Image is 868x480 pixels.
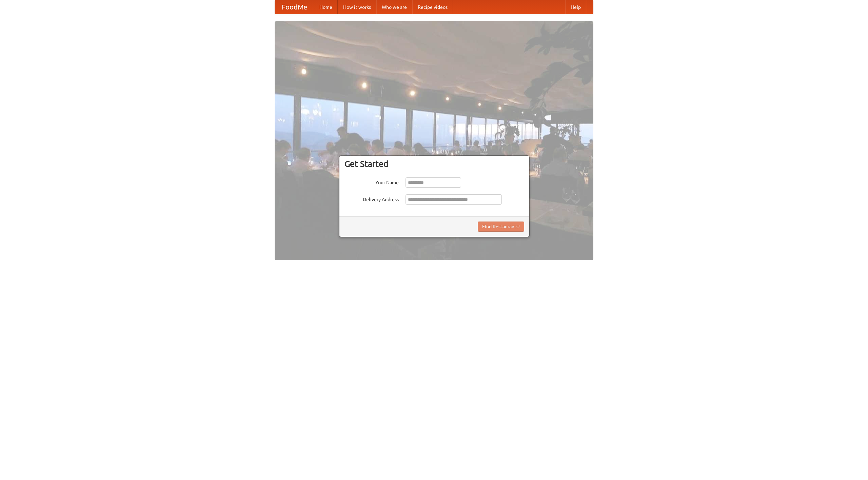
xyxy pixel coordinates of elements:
a: Recipe videos [412,0,453,14]
h3: Get Started [344,159,524,169]
a: FoodMe [275,0,314,14]
label: Your Name [344,177,399,186]
a: Help [565,0,586,14]
button: Find Restaurants! [478,222,524,232]
a: How it works [338,0,376,14]
a: Home [314,0,338,14]
a: Who we are [376,0,412,14]
label: Delivery Address [344,194,399,203]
